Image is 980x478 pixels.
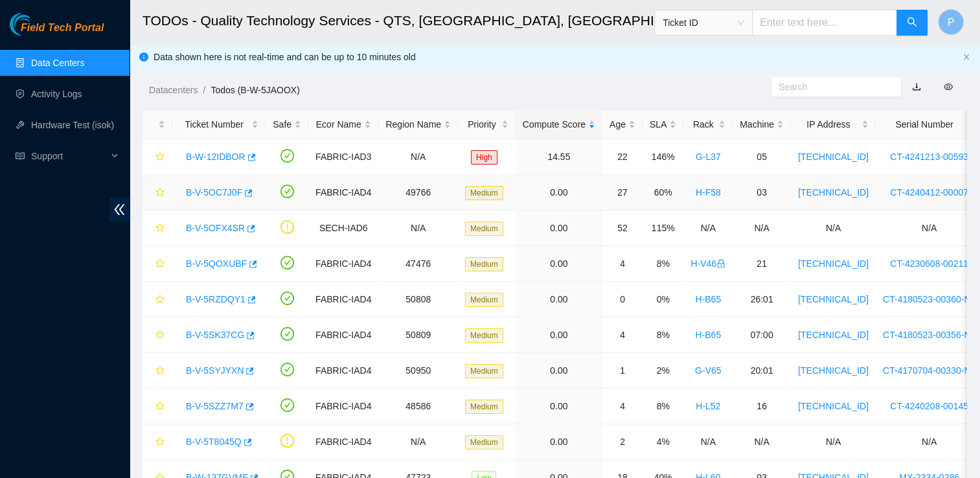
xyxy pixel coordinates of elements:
[155,330,165,341] span: star
[963,53,970,62] button: close
[602,317,643,353] td: 4
[378,175,458,211] td: 49766
[280,327,294,341] span: check-circle
[150,146,165,167] button: star
[798,258,869,269] a: [TECHNICAL_ID]
[308,424,378,460] td: FABRIC-IAD4
[883,365,975,376] a: CT-4170704-00330-N1
[602,175,643,211] td: 27
[733,139,791,175] td: 05
[690,258,725,269] a: H-V46lock
[683,424,733,460] td: N/A
[31,89,82,99] a: Activity Logs
[203,85,205,95] span: /
[516,282,602,317] td: 0.00
[602,282,643,317] td: 0
[883,330,975,340] a: CT-4180523-00356-N0
[280,363,294,376] span: check-circle
[643,424,683,460] td: 4%
[752,10,897,36] input: Enter text here...
[643,175,683,211] td: 60%
[798,152,869,162] a: [TECHNICAL_ID]
[150,431,165,452] button: star
[948,14,955,30] span: P
[602,424,643,460] td: 2
[890,258,968,269] a: CT-4230608-00211
[907,17,917,29] span: search
[516,317,602,353] td: 0.00
[602,211,643,246] td: 52
[150,253,165,274] button: star
[779,80,883,94] input: Search
[465,293,503,307] span: Medium
[733,317,791,353] td: 07:00
[155,437,165,448] span: star
[150,360,165,381] button: star
[308,246,378,282] td: FABRIC-IAD4
[602,139,643,175] td: 22
[308,211,378,246] td: SECH-IAD6
[798,401,869,411] a: [TECHNICAL_ID]
[378,389,458,424] td: 48586
[465,435,503,450] span: Medium
[733,389,791,424] td: 16
[663,13,744,32] span: Ticket ID
[643,353,683,389] td: 2%
[280,434,294,448] span: exclamation-circle
[211,85,299,95] a: Todos (B-W-5JAOOX)
[186,187,242,198] a: B-V-5OC7J0F
[643,139,683,175] td: 146%
[896,10,928,36] button: search
[602,246,643,282] td: 4
[186,365,244,376] a: B-V-5SYJYXN
[378,246,458,282] td: 47476
[643,317,683,353] td: 8%
[465,400,503,414] span: Medium
[516,353,602,389] td: 0.00
[150,324,165,345] button: star
[280,220,294,234] span: exclamation-circle
[155,402,165,412] span: star
[378,211,458,246] td: N/A
[516,246,602,282] td: 0.00
[308,389,378,424] td: FABRIC-IAD4
[643,246,683,282] td: 8%
[465,186,503,200] span: Medium
[378,139,458,175] td: N/A
[10,13,65,36] img: Akamai Technologies
[798,330,869,340] a: [TECHNICAL_ID]
[150,289,165,310] button: star
[733,175,791,211] td: 03
[280,185,294,198] span: check-circle
[149,85,198,95] a: Datacenters
[378,282,458,317] td: 50808
[150,218,165,238] button: star
[465,364,503,378] span: Medium
[695,330,721,340] a: H-B65
[938,9,964,35] button: P
[798,294,869,304] a: [TECHNICAL_ID]
[516,424,602,460] td: 0.00
[902,76,931,97] button: download
[280,291,294,305] span: check-circle
[31,120,114,130] a: Hardware Test (isok)
[912,82,921,92] a: download
[150,396,165,416] button: star
[798,365,869,376] a: [TECHNICAL_ID]
[155,188,165,198] span: star
[733,246,791,282] td: 21
[696,152,721,162] a: G-L37
[308,353,378,389] td: FABRIC-IAD4
[733,424,791,460] td: N/A
[516,139,602,175] td: 14.55
[798,187,869,198] a: [TECHNICAL_ID]
[186,258,247,269] a: B-V-5QOXUBF
[683,211,733,246] td: N/A
[16,152,25,161] span: read
[465,257,503,271] span: Medium
[308,175,378,211] td: FABRIC-IAD4
[733,211,791,246] td: N/A
[471,150,497,165] span: High
[791,424,876,460] td: N/A
[308,139,378,175] td: FABRIC-IAD3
